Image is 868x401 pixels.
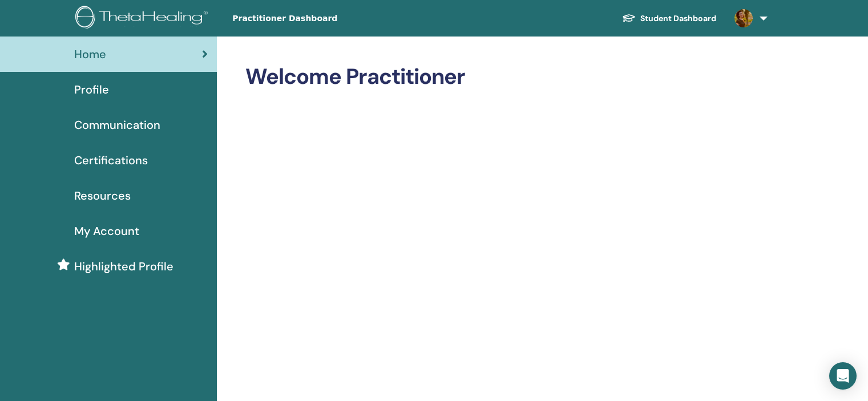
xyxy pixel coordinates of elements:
h2: Welcome Practitioner [245,64,765,90]
a: Student Dashboard [613,8,725,29]
div: Open Intercom Messenger [829,362,857,390]
span: Highlighted Profile [74,258,173,275]
span: Home [74,46,106,63]
span: Certifications [74,152,148,169]
span: Communication [74,116,160,133]
img: graduation-cap-white.svg [622,13,636,23]
span: My Account [74,222,139,240]
span: Profile [74,81,109,98]
img: default.jpg [734,9,753,27]
img: logo.png [75,6,212,31]
span: Practitioner Dashboard [232,13,403,25]
span: Resources [74,187,131,204]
